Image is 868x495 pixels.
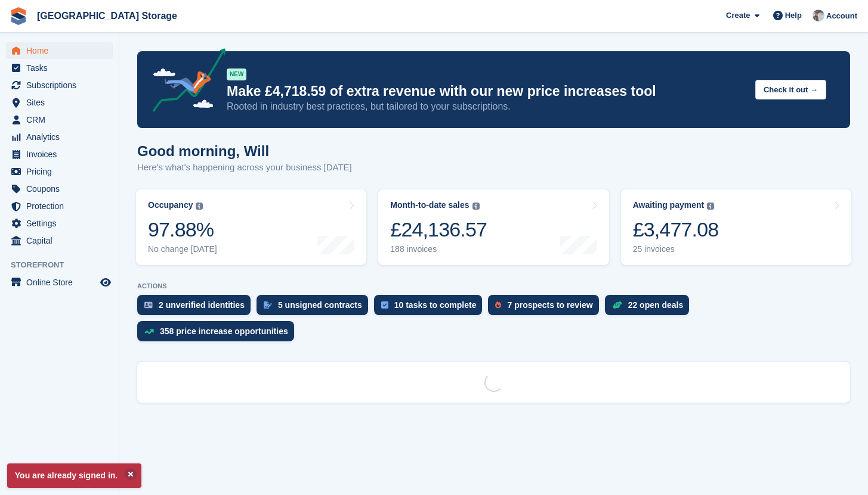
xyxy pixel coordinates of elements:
a: [GEOGRAPHIC_DATA] Storage [32,6,182,26]
a: menu [6,129,113,145]
p: ACTIONS [137,282,850,290]
span: Subscriptions [26,77,98,94]
span: Capital [26,232,98,249]
p: Rooted in industry best practices, but tailored to your subscriptions. [227,100,746,113]
span: Protection [26,198,98,214]
a: menu [6,215,113,232]
p: Make £4,718.59 of extra revenue with our new price increases tool [227,83,746,100]
span: Help [785,10,802,21]
img: icon-info-grey-7440780725fd019a000dd9b08b2336e03edf1995a4989e88bcd33f0948082b44.svg [472,203,480,210]
div: NEW [227,69,246,80]
a: 10 tasks to complete [374,295,489,321]
a: Month-to-date sales £24,136.57 188 invoices [378,189,608,265]
div: £24,136.57 [390,217,487,242]
h1: Good morning, Will [137,143,352,159]
div: Occupancy [148,200,193,210]
span: Storefront [11,259,119,271]
div: Month-to-date sales [390,200,469,210]
img: icon-info-grey-7440780725fd019a000dd9b08b2336e03edf1995a4989e88bcd33f0948082b44.svg [196,203,203,210]
a: menu [6,146,113,163]
a: 22 open deals [605,295,696,321]
span: Settings [26,215,98,232]
a: Preview store [98,275,113,289]
div: 7 prospects to review [507,300,592,310]
a: 358 price increase opportunities [137,321,300,347]
a: menu [6,180,113,197]
img: Will Strivens [813,10,824,21]
span: CRM [26,111,98,128]
a: Occupancy 97.88% No change [DATE] [136,189,366,265]
div: 22 open deals [628,300,684,310]
span: Tasks [26,60,98,76]
a: 5 unsigned contracts [257,295,374,321]
span: Home [26,42,98,59]
span: Create [726,10,750,21]
button: Check it out → [755,80,826,99]
img: price_increase_opportunities-93ffe204e8149a01c8c9dc8f82e8f89637d9d84a8eef4429ea346261dce0b2c0.svg [144,329,154,334]
a: menu [6,42,113,59]
img: task-75834270c22a3079a89374b754ae025e5fb1db73e45f91037f5363f120a921f8.svg [381,301,388,309]
div: 10 tasks to complete [394,300,477,310]
a: menu [6,163,113,180]
a: menu [6,77,113,94]
img: icon-info-grey-7440780725fd019a000dd9b08b2336e03edf1995a4989e88bcd33f0948082b44.svg [707,203,714,210]
img: price-adjustments-announcement-icon-8257ccfd72463d97f412b2fc003d46551f7dbcb40ab6d574587a9cd5c0d94... [143,48,226,116]
div: No change [DATE] [148,244,217,254]
img: prospect-51fa495bee0391a8d652442698ab0144808aea92771e9ea1ae160a38d050c398.svg [495,301,501,309]
img: verify_identity-adf6edd0f0f0b5bbfe63781bf79b02c33cf7c696d77639b501bdc392416b5a36.svg [144,301,153,309]
div: 25 invoices [633,244,719,254]
span: Coupons [26,180,98,197]
p: Here's what's happening across your business [DATE] [137,161,352,175]
img: stora-icon-8386f47178a22dfd0bd8f6a31ec36ba5ce8667c1dd55bd0f319d3a0aa187defe.svg [10,7,27,25]
span: Invoices [26,146,98,163]
a: menu [6,111,113,128]
div: Awaiting payment [633,200,705,210]
a: menu [6,198,113,214]
div: 2 unverified identities [159,300,245,310]
div: 358 price increase opportunities [160,326,288,336]
div: £3,477.08 [633,217,719,242]
p: You are already signed in. [7,463,141,488]
div: 5 unsigned contracts [278,300,362,310]
span: Pricing [26,163,98,180]
a: menu [6,232,113,249]
a: menu [6,94,113,111]
span: Sites [26,94,98,111]
a: menu [6,274,113,291]
div: 188 invoices [390,244,487,254]
a: menu [6,60,113,76]
img: deal-1b604bf984904fb50ccaf53a9ad4b4a5d6e5aea283cecdc64d6e3604feb123c2.svg [612,301,622,309]
span: Account [826,10,857,22]
span: Analytics [26,129,98,145]
div: 97.88% [148,217,217,242]
span: Online Store [26,274,98,291]
img: contract_signature_icon-13c848040528278c33f63329250d36e43548de30e8caae1d1a13099fd9432cc5.svg [264,301,272,309]
a: 7 prospects to review [488,295,604,321]
a: 2 unverified identities [137,295,257,321]
a: Awaiting payment £3,477.08 25 invoices [621,189,851,265]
